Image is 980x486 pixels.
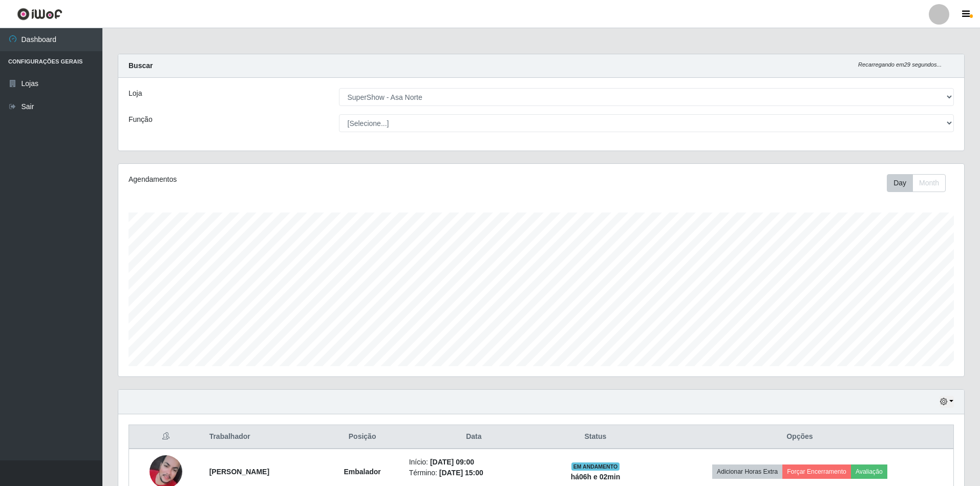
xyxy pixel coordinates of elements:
li: Início: [409,457,539,468]
li: Término: [409,468,539,478]
th: Data [403,425,545,449]
time: [DATE] 09:00 [430,458,474,466]
button: Adicionar Horas Extra [712,464,782,479]
div: Agendamentos [129,174,463,185]
span: EM ANDAMENTO [571,462,620,471]
strong: há 06 h e 02 min [571,473,621,481]
th: Status [545,425,646,449]
button: Forçar Encerramento [782,464,851,479]
strong: [PERSON_NAME] [209,468,269,476]
strong: Embalador [344,468,380,476]
label: Função [129,114,153,125]
i: Recarregando em 29 segundos... [858,61,942,68]
button: Avaliação [851,464,887,479]
div: First group [887,174,946,192]
img: CoreUI Logo [17,8,62,20]
label: Loja [129,88,142,99]
th: Posição [322,425,403,449]
div: Toolbar with button groups [887,174,954,192]
button: Month [912,174,946,192]
th: Trabalhador [203,425,322,449]
button: Day [887,174,913,192]
time: [DATE] 15:00 [439,469,483,477]
strong: Buscar [129,61,153,70]
th: Opções [646,425,954,449]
